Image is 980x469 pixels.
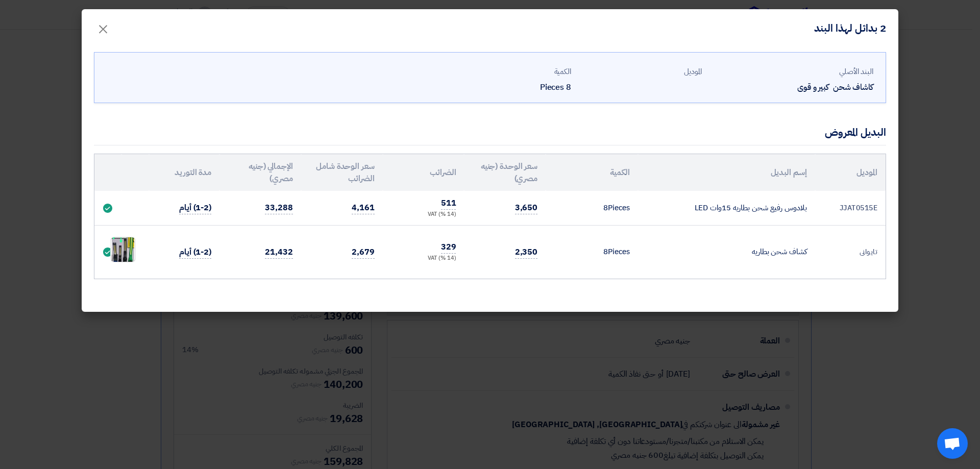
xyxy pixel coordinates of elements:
img: WhatsApp_Image__at_eaa_1758099820608.jpg [111,224,135,275]
th: الكمية [546,154,638,191]
div: البند الأصلي [710,66,873,78]
span: (1-2) أيام [179,246,211,259]
span: 2,350 [515,246,538,259]
td: بلادوس رفيع شحن بطاريه 15وات LED [638,191,815,225]
th: إسم البديل [638,154,815,191]
td: تايوانى [815,225,886,279]
span: 3,650 [515,202,538,214]
div: دردشة مفتوحة [937,428,968,459]
div: (14 %) VAT [391,254,456,263]
button: Close [89,16,117,37]
span: 329 [441,241,456,254]
th: الإجمالي (جنيه مصري) [219,154,301,191]
span: 4,161 [352,202,375,214]
span: (1-2) أيام [179,202,211,214]
th: الموديل [815,154,886,191]
span: 8 [603,202,608,213]
span: 21,432 [265,246,292,259]
div: (14 %) VAT [391,210,456,219]
div: البديل المعروض [825,125,886,140]
span: 2,679 [352,246,375,259]
td: JJAT0515E [815,191,886,225]
th: مدة التوريد [149,154,219,191]
h4: 2 بدائل لهذا البند [814,21,886,35]
td: Pieces [546,191,638,225]
td: Pieces [546,225,638,279]
div: كاشاف شحن كبير و قوى [710,81,873,93]
th: سعر الوحدة (جنيه مصري) [464,154,546,191]
td: كشاف شحن بطاريه [638,225,815,279]
span: 511 [441,197,456,210]
div: الكمية [449,66,571,78]
span: 8 [603,246,608,257]
div: الموديل [579,66,702,78]
span: 33,288 [265,202,292,214]
span: × [97,13,109,44]
th: الضرائب [383,154,464,191]
th: سعر الوحدة شامل الضرائب [301,154,383,191]
div: 8 Pieces [449,81,571,93]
